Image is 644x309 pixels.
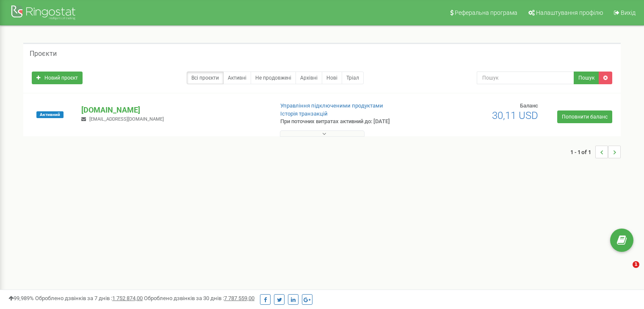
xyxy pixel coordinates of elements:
[144,295,254,301] span: Оброблено дзвінків за 30 днів :
[81,105,266,116] p: [DOMAIN_NAME]
[35,295,143,301] span: Оброблено дзвінків за 7 днів :
[30,50,57,58] h5: Проєкти
[455,9,517,16] span: Реферальна програма
[280,102,383,109] a: Управління підключеними продуктами
[574,72,599,84] button: Пошук
[32,72,83,84] a: Новий проєкт
[615,261,636,281] iframe: Intercom live chat
[342,72,364,84] a: Тріал
[492,110,538,121] span: 30,11 USD
[296,72,322,84] a: Архівні
[36,111,64,118] span: Активний
[557,110,612,123] a: Поповнити баланс
[280,118,416,126] p: При поточних витратах активний до: [DATE]
[570,146,595,158] span: 1 - 1 of 1
[536,9,603,16] span: Налаштування профілю
[224,295,254,301] u: 7 787 559,00
[251,72,296,84] a: Не продовжені
[280,110,328,117] a: Історія транзакцій
[223,72,251,84] a: Активні
[570,137,621,167] nav: ...
[520,102,538,109] span: Баланс
[633,261,639,268] span: 1
[477,72,574,84] input: Пошук
[8,295,34,301] span: 99,989%
[112,295,143,301] u: 1 752 874,00
[322,72,342,84] a: Нові
[621,9,636,16] span: Вихід
[187,72,224,84] a: Всі проєкти
[89,116,164,122] span: [EMAIL_ADDRESS][DOMAIN_NAME]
